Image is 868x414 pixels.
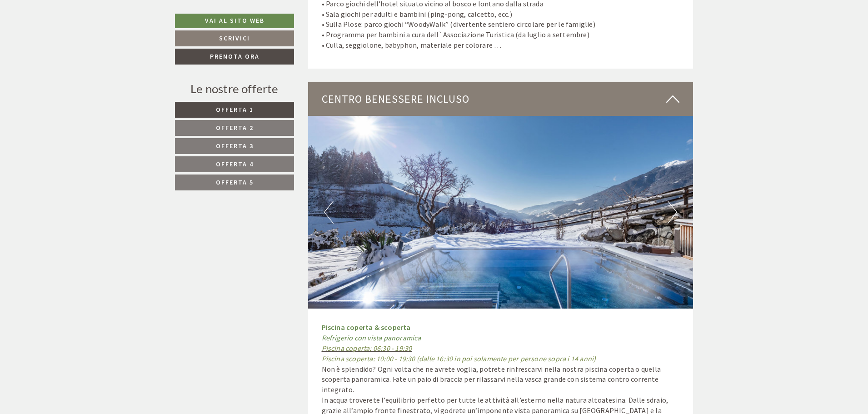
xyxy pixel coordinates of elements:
[312,239,358,255] button: Invia
[14,45,137,51] small: 22:16
[216,160,254,168] span: Offerta 4
[216,124,254,132] span: Offerta 2
[216,178,254,186] span: Offerta 5
[216,105,254,114] span: Offerta 1
[7,25,142,53] div: Buon giorno, come possiamo aiutarla?
[322,323,411,332] strong: Piscina coperta & scoperta
[308,82,693,116] div: Centro benessere incluso
[175,30,294,46] a: Scrivici
[322,344,596,363] em: Piscina coperta: 06:30 - 19:30 Piscina scoperta: 10:00 - 19:30 (dalle 16:30 in poi solamente per ...
[161,7,197,23] div: lunedì
[216,142,254,150] span: Offerta 3
[14,27,137,34] div: [GEOGRAPHIC_DATA]
[324,201,334,224] button: Previous
[322,333,421,342] em: Refrigerio con vista panoramica
[668,201,677,224] button: Next
[175,49,294,65] a: Prenota ora
[175,80,294,97] div: Le nostre offerte
[175,14,294,28] a: Vai al sito web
